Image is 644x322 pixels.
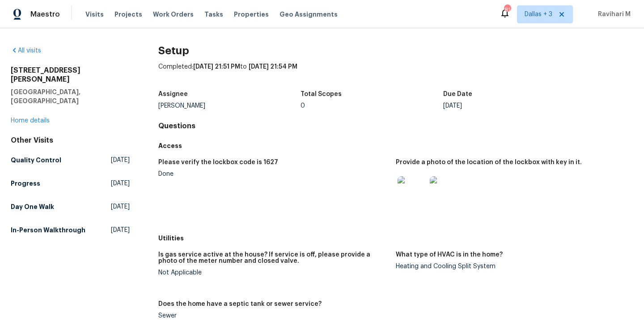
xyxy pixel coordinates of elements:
div: Sewer [158,313,389,319]
h4: Questions [158,122,633,131]
a: Home details [11,117,50,124]
span: [DATE] [111,179,130,188]
div: Heating and Cooling Split System [396,263,626,270]
h5: [GEOGRAPHIC_DATA], [GEOGRAPHIC_DATA] [11,87,130,105]
span: Ravihari M [594,10,631,19]
h5: Quality Control [11,156,61,165]
div: Not Applicable [158,270,389,276]
span: Dallas + 3 [525,10,552,19]
h5: Utilities [158,234,633,243]
h5: In-Person Walkthrough [11,226,85,235]
a: Day One Walk[DATE] [11,199,130,215]
h5: Access [158,141,633,150]
h5: Day One Walk [11,202,54,211]
span: [DATE] 21:54 PM [249,64,297,70]
span: Work Orders [153,10,194,19]
h5: Due Date [443,91,472,97]
h2: Setup [158,46,633,55]
h5: Provide a photo of the location of the lockbox with key in it. [396,159,582,165]
h5: Assignee [158,91,188,97]
span: Maestro [30,10,60,19]
span: [DATE] 21:51 PM [193,64,240,70]
span: [DATE] [111,156,130,165]
span: Geo Assignments [280,10,338,19]
h5: Progress [11,179,40,188]
h5: Total Scopes [301,91,342,97]
a: Progress[DATE] [11,175,130,191]
div: Done [158,171,389,177]
h5: What type of HVAC is in the home? [396,252,503,258]
h5: Does the home have a septic tank or sewer service? [158,301,322,307]
span: Properties [234,10,269,19]
h5: Is gas service active at the house? If service is off, please provide a photo of the meter number... [158,252,389,264]
h5: Please verify the lockbox code is 1627 [158,159,278,165]
a: All visits [11,48,41,54]
span: [DATE] [111,202,130,211]
a: In-Person Walkthrough[DATE] [11,222,130,238]
div: 0 [301,103,443,109]
div: Other Visits [11,136,130,145]
h2: [STREET_ADDRESS][PERSON_NAME] [11,66,130,84]
a: Quality Control[DATE] [11,152,130,168]
div: Completed: to [158,62,633,86]
span: [DATE] [111,226,130,235]
span: Projects [114,10,142,19]
div: [DATE] [443,103,586,109]
div: [PERSON_NAME] [158,103,301,109]
span: Tasks [204,11,223,17]
div: 81 [504,5,510,14]
span: Visits [85,10,104,19]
